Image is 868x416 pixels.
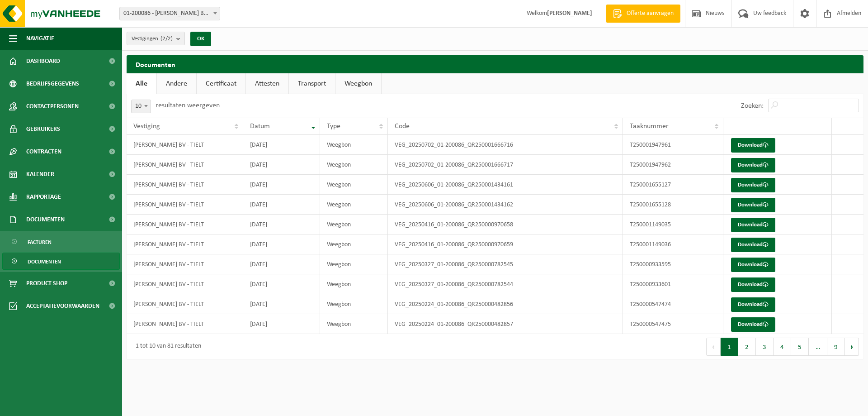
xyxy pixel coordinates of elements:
[132,32,173,46] span: Vestigingen
[26,272,67,295] span: Product Shop
[127,294,243,314] td: [PERSON_NAME] BV - TIELT
[160,36,173,42] count: (2/2)
[731,158,775,172] a: Download
[131,100,151,113] span: 10
[320,155,388,175] td: Weegbon
[547,10,592,17] strong: [PERSON_NAME]
[28,253,61,270] span: Documenten
[320,294,388,314] td: Weegbon
[127,215,243,234] td: [PERSON_NAME] BV - TIELT
[2,233,120,250] a: Facturen
[243,175,320,195] td: [DATE]
[388,314,623,334] td: VEG_20250224_01-200086_QR250000482857
[623,215,723,234] td: T250001149035
[26,27,54,50] span: Navigatie
[250,123,270,130] span: Datum
[624,9,676,18] span: Offerte aanvragen
[26,295,99,317] span: Acceptatievoorwaarden
[738,338,756,356] button: 2
[606,5,680,23] a: Offerte aanvragen
[731,258,775,272] a: Download
[156,102,220,109] label: resultaten weergeven
[127,155,243,175] td: [PERSON_NAME] BV - TIELT
[243,215,320,234] td: [DATE]
[133,123,160,130] span: Vestiging
[827,338,845,356] button: 9
[243,274,320,294] td: [DATE]
[28,234,52,251] span: Facturen
[243,314,320,334] td: [DATE]
[127,254,243,274] td: [PERSON_NAME] BV - TIELT
[243,254,320,274] td: [DATE]
[845,338,859,356] button: Next
[623,195,723,215] td: T250001655128
[809,338,827,356] span: …
[243,294,320,314] td: [DATE]
[388,175,623,195] td: VEG_20250606_01-200086_QR250001434161
[320,254,388,274] td: Weegbon
[243,234,320,254] td: [DATE]
[774,338,791,356] button: 4
[2,253,120,270] a: Documenten
[731,138,775,153] a: Download
[623,175,723,195] td: T250001655127
[320,215,388,234] td: Weegbon
[127,135,243,155] td: [PERSON_NAME] BV - TIELT
[335,73,381,94] a: Weegbon
[388,215,623,234] td: VEG_20250416_01-200086_QR250000970658
[320,274,388,294] td: Weegbon
[243,135,320,155] td: [DATE]
[731,277,775,292] a: Download
[388,294,623,314] td: VEG_20250224_01-200086_QR250000482856
[289,73,335,94] a: Transport
[630,123,669,130] span: Taaknummer
[706,338,721,356] button: Previous
[721,338,738,356] button: 1
[623,155,723,175] td: T250001947962
[26,95,79,118] span: Contactpersonen
[127,274,243,294] td: [PERSON_NAME] BV - TIELT
[388,274,623,294] td: VEG_20250327_01-200086_QR250000782544
[26,118,60,140] span: Gebruikers
[731,297,775,312] a: Download
[731,238,775,252] a: Download
[623,234,723,254] td: T250001149036
[127,55,863,73] h2: Documenten
[388,135,623,155] td: VEG_20250702_01-200086_QR250001666716
[731,218,775,232] a: Download
[157,73,196,94] a: Andere
[395,123,410,130] span: Code
[26,208,65,231] span: Documenten
[246,73,288,94] a: Attesten
[320,234,388,254] td: Weegbon
[26,50,60,72] span: Dashboard
[327,123,340,130] span: Type
[623,274,723,294] td: T250000933601
[197,73,245,94] a: Certificaat
[127,195,243,215] td: [PERSON_NAME] BV - TIELT
[127,175,243,195] td: [PERSON_NAME] BV - TIELT
[120,7,220,20] span: 01-200086 - DAMMAN BV - TIELT
[320,195,388,215] td: Weegbon
[127,73,156,94] a: Alle
[127,314,243,334] td: [PERSON_NAME] BV - TIELT
[623,135,723,155] td: T250001947961
[388,254,623,274] td: VEG_20250327_01-200086_QR250000782545
[756,338,774,356] button: 3
[132,100,151,113] span: 10
[623,254,723,274] td: T250000933595
[731,198,775,212] a: Download
[127,32,185,45] button: Vestigingen(2/2)
[26,163,54,186] span: Kalender
[320,175,388,195] td: Weegbon
[127,234,243,254] td: [PERSON_NAME] BV - TIELT
[791,338,809,356] button: 5
[243,155,320,175] td: [DATE]
[623,294,723,314] td: T250000547474
[26,140,61,163] span: Contracten
[388,155,623,175] td: VEG_20250702_01-200086_QR250001666717
[131,339,201,355] div: 1 tot 10 van 81 resultaten
[26,186,61,208] span: Rapportage
[731,178,775,192] a: Download
[26,72,79,95] span: Bedrijfsgegevens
